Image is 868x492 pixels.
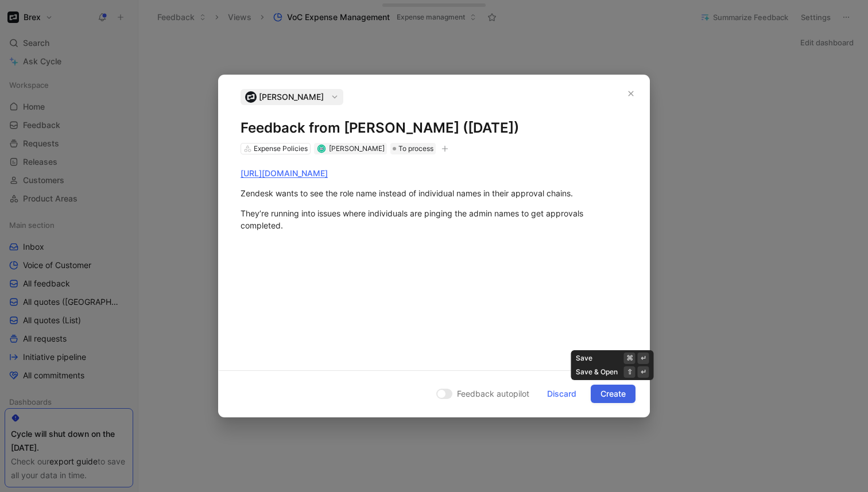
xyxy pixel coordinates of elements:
div: To process [390,143,436,154]
span: To process [398,143,433,154]
span: [PERSON_NAME] [329,144,385,153]
h1: Feedback from [PERSON_NAME] ([DATE]) [241,119,627,137]
span: Create [600,387,626,401]
div: They’re running into issues where individuals are pinging the admin names to get approvals comple... [241,207,627,231]
span: Discard [547,387,576,401]
a: [URL][DOMAIN_NAME] [241,168,328,178]
img: logo [245,91,257,103]
img: avatar [318,145,324,152]
button: Create [591,385,635,403]
span: [PERSON_NAME] [259,90,324,104]
button: Feedback autopilot [433,386,533,401]
div: Expense Policies [254,143,308,154]
div: Zendesk wants to see the role name instead of individual names in their approval chains. [241,187,627,199]
button: Discard [537,385,586,403]
button: logo[PERSON_NAME] [241,89,343,105]
span: Feedback autopilot [457,387,529,401]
